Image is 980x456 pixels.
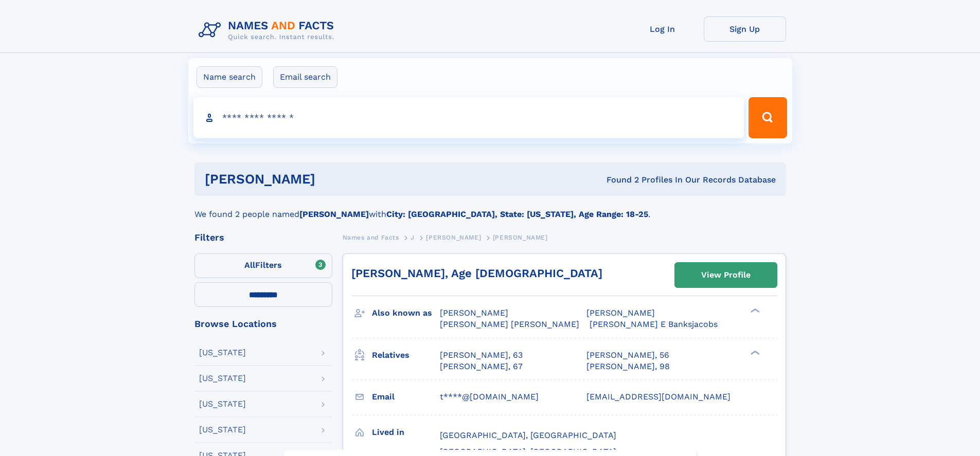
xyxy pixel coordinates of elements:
[194,233,332,242] div: Filters
[411,231,415,244] a: J
[194,319,332,329] div: Browse Locations
[244,260,255,270] span: All
[372,388,440,406] h3: Email
[461,174,776,186] div: Found 2 Profiles In Our Records Database
[586,350,669,361] a: [PERSON_NAME], 56
[440,308,508,318] span: [PERSON_NAME]
[586,308,655,318] span: [PERSON_NAME]
[343,231,399,244] a: Names and Facts
[748,349,760,356] div: ❯
[590,319,718,329] span: [PERSON_NAME] E Banksjacobs
[426,234,481,241] span: [PERSON_NAME]
[675,263,777,287] a: View Profile
[411,234,415,241] span: J
[199,400,246,408] div: [US_STATE]
[205,173,461,186] h1: [PERSON_NAME]
[193,97,744,138] input: search input
[199,349,246,357] div: [US_STATE]
[194,196,786,221] div: We found 2 people named with .
[440,361,523,372] a: [PERSON_NAME], 67
[299,209,369,219] b: [PERSON_NAME]
[199,374,246,382] div: [US_STATE]
[273,66,337,88] label: Email search
[199,426,246,434] div: [US_STATE]
[372,346,440,364] h3: Relatives
[372,424,440,441] h3: Lived in
[440,430,616,440] span: [GEOGRAPHIC_DATA], [GEOGRAPHIC_DATA]
[194,16,343,44] img: Logo Names and Facts
[194,253,332,278] label: Filters
[749,97,787,138] button: Search Button
[586,392,730,402] span: [EMAIL_ADDRESS][DOMAIN_NAME]
[351,267,602,280] a: [PERSON_NAME], Age [DEMOGRAPHIC_DATA]
[197,66,262,88] label: Name search
[440,319,579,329] span: [PERSON_NAME] [PERSON_NAME]
[586,361,670,372] a: [PERSON_NAME], 98
[704,16,786,42] a: Sign Up
[701,263,751,287] div: View Profile
[493,234,548,241] span: [PERSON_NAME]
[621,16,704,42] a: Log In
[748,307,760,314] div: ❯
[386,209,648,219] b: City: [GEOGRAPHIC_DATA], State: [US_STATE], Age Range: 18-25
[426,231,481,244] a: [PERSON_NAME]
[440,350,523,361] a: [PERSON_NAME], 63
[372,304,440,322] h3: Also known as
